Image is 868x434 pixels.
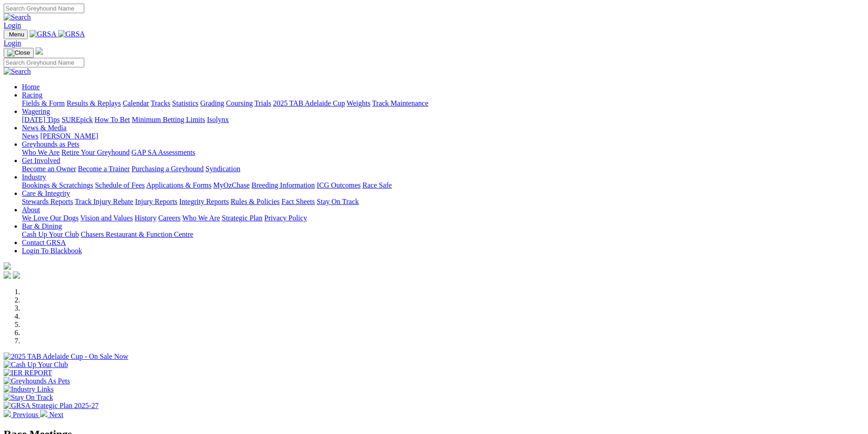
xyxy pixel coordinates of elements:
[22,157,60,164] a: Get Involved
[22,132,38,140] a: News
[95,116,130,123] a: How To Bet
[317,181,360,189] a: ICG Outcomes
[75,198,133,205] a: Track Injury Rebate
[22,99,864,107] div: Racing
[22,198,864,206] div: Care & Integrity
[347,99,370,107] a: Weights
[4,21,21,29] a: Login
[67,99,121,107] a: Results & Replays
[172,99,199,107] a: Statistics
[22,222,62,230] a: Bar & Dining
[4,58,84,67] input: Search
[22,107,50,115] a: Wagering
[264,214,307,222] a: Privacy Policy
[4,410,11,417] img: chevron-left-pager-white.svg
[9,31,24,38] span: Menu
[182,214,220,222] a: Who We Are
[4,4,84,13] input: Search
[22,165,864,173] div: Get Involved
[200,99,224,107] a: Grading
[30,30,56,38] img: GRSA
[4,48,34,58] button: Toggle navigation
[372,99,428,107] a: Track Maintenance
[252,181,315,189] a: Breeding Information
[78,165,130,173] a: Become a Trainer
[123,99,149,107] a: Calendar
[231,198,280,205] a: Rules & Policies
[4,361,68,369] img: Cash Up Your Club
[7,49,30,56] img: Close
[22,91,42,99] a: Racing
[213,181,250,189] a: MyOzChase
[4,411,40,419] a: Previous
[80,214,133,222] a: Vision and Values
[22,116,60,123] a: [DATE] Tips
[40,410,47,417] img: chevron-right-pager-white.svg
[62,148,130,156] a: Retire Your Greyhound
[22,173,46,181] a: Industry
[4,271,11,279] img: facebook.svg
[36,47,43,55] img: logo-grsa-white.png
[317,198,359,205] a: Stay On Track
[22,116,864,124] div: Wagering
[22,230,864,239] div: Bar & Dining
[13,411,38,419] span: Previous
[22,148,864,157] div: Greyhounds as Pets
[40,132,98,140] a: [PERSON_NAME]
[151,99,170,107] a: Tracks
[4,39,21,47] a: Login
[4,377,70,385] img: Greyhounds As Pets
[4,393,53,402] img: Stay On Track
[222,214,262,222] a: Strategic Plan
[179,198,229,205] a: Integrity Reports
[22,124,67,132] a: News & Media
[205,165,240,173] a: Syndication
[282,198,315,205] a: Fact Sheets
[22,214,78,222] a: We Love Our Dogs
[4,30,28,39] button: Toggle navigation
[22,214,864,222] div: About
[13,271,20,279] img: twitter.svg
[135,198,177,205] a: Injury Reports
[132,165,204,173] a: Purchasing a Greyhound
[95,181,144,189] a: Schedule of Fees
[362,181,391,189] a: Race Safe
[132,116,205,123] a: Minimum Betting Limits
[81,230,193,238] a: Chasers Restaurant & Function Centre
[22,99,65,107] a: Fields & Form
[22,247,82,255] a: Login To Blackbook
[254,99,271,107] a: Trials
[226,99,253,107] a: Coursing
[4,67,31,76] img: Search
[22,239,66,246] a: Contact GRSA
[4,369,52,377] img: IER REPORT
[22,189,70,197] a: Care & Integrity
[22,181,864,189] div: Industry
[22,165,76,173] a: Become an Owner
[22,140,79,148] a: Greyhounds as Pets
[49,411,63,419] span: Next
[40,411,63,419] a: Next
[4,402,98,410] img: GRSA Strategic Plan 2025-27
[134,214,156,222] a: History
[22,206,40,214] a: About
[273,99,345,107] a: 2025 TAB Adelaide Cup
[22,181,93,189] a: Bookings & Scratchings
[58,30,85,38] img: GRSA
[146,181,211,189] a: Applications & Forms
[158,214,180,222] a: Careers
[22,132,864,140] div: News & Media
[62,116,92,123] a: SUREpick
[22,83,40,91] a: Home
[4,352,128,361] img: 2025 TAB Adelaide Cup - On Sale Now
[22,148,60,156] a: Who We Are
[207,116,229,123] a: Isolynx
[4,13,31,21] img: Search
[22,230,79,238] a: Cash Up Your Club
[132,148,195,156] a: GAP SA Assessments
[22,198,73,205] a: Stewards Reports
[4,262,11,270] img: logo-grsa-white.png
[4,385,54,393] img: Industry Links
